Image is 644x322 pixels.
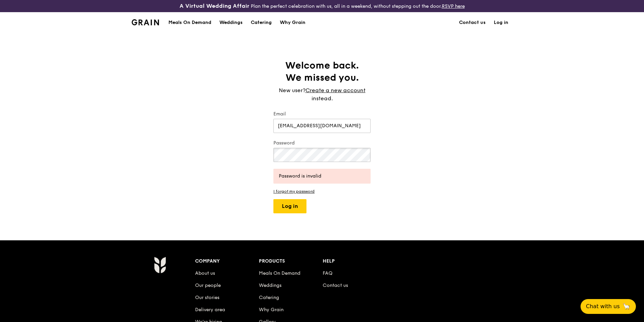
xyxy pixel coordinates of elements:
div: Weddings [219,12,243,33]
a: Weddings [259,283,281,288]
div: Plan the perfect celebration with us, all in a weekend, without stepping out the door. [128,3,516,9]
a: About us [195,270,215,276]
a: Contact us [323,283,348,288]
a: Create a new account [305,86,366,95]
img: Grain [132,19,159,25]
div: Company [195,257,259,266]
div: Why Grain [280,12,305,33]
h1: Welcome back. We missed you. [273,59,371,84]
div: Password is invalid [279,173,365,180]
img: Grain [154,257,166,273]
a: Log in [490,12,512,33]
div: Meals On Demand [168,12,211,33]
a: RSVP here [442,3,465,9]
button: Log in [273,199,306,213]
label: Email [273,111,371,117]
a: Why Grain [259,307,284,313]
a: Our people [195,283,221,288]
a: Catering [259,295,279,300]
a: FAQ [323,270,332,276]
label: Password [273,140,371,146]
span: instead. [312,95,333,102]
span: Chat with us [586,302,620,311]
div: Help [323,257,386,266]
a: Weddings [215,12,247,33]
h3: A Virtual Wedding Affair [180,3,249,9]
a: Catering [247,12,276,33]
a: I forgot my password [273,189,371,194]
span: New user? [279,87,305,93]
span: 🦙 [622,302,630,311]
a: Meals On Demand [259,270,300,276]
div: Catering [251,12,272,33]
a: Our stories [195,295,219,300]
a: Delivery area [195,307,225,313]
a: GrainGrain [132,12,159,32]
button: Chat with us🦙 [581,299,636,314]
a: Why Grain [276,12,310,33]
a: Contact us [455,12,490,33]
div: Products [259,257,323,266]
